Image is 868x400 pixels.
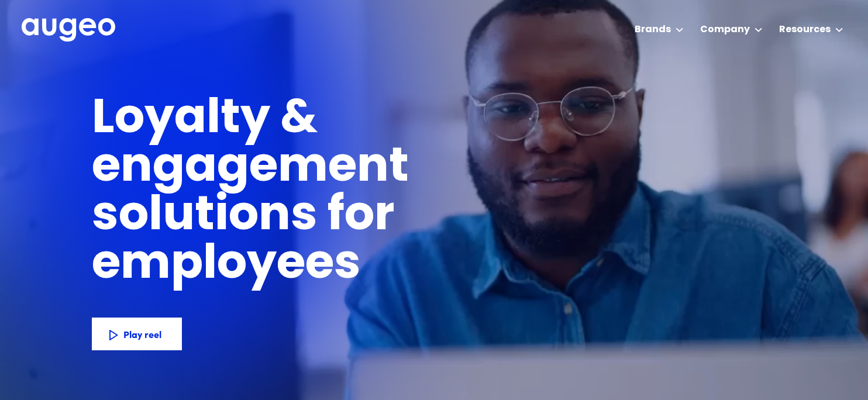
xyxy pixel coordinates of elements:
[92,242,381,290] h1: employees
[22,18,115,43] a: home
[92,318,182,350] a: Play reel
[22,18,115,42] img: Augeo's full logo in white.
[700,23,750,37] div: Company
[779,23,831,37] div: Resources
[92,96,597,242] h1: Loyalty & engagement solutions for
[635,23,671,37] div: Brands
